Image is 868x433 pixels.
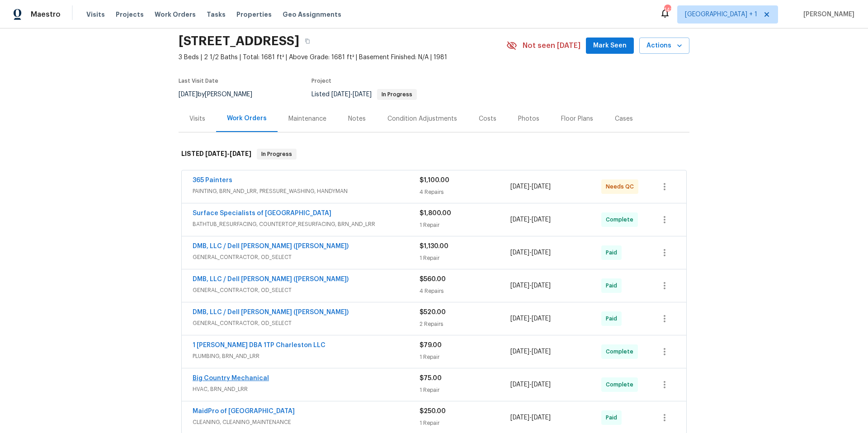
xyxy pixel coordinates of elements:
[311,78,331,84] span: Project
[205,151,251,157] span: -
[615,114,633,123] div: Cases
[288,114,326,123] div: Maintenance
[523,41,580,50] span: Not seen [DATE]
[193,352,420,361] span: PLUMBING, BRN_AND_LRR
[189,114,205,123] div: Visits
[86,10,105,19] span: Visits
[685,10,757,19] span: [GEOGRAPHIC_DATA] + 1
[193,276,349,282] a: DMB, LLC / Dell [PERSON_NAME] ([PERSON_NAME])
[348,114,366,123] div: Notes
[193,309,349,315] a: DMB, LLC / Dell [PERSON_NAME] ([PERSON_NAME])
[510,249,529,256] span: [DATE]
[420,221,510,230] div: 1 Repair
[606,413,621,422] span: Paid
[586,38,634,54] button: Mark Seen
[116,10,144,19] span: Projects
[510,347,551,356] span: -
[331,91,372,98] span: -
[193,408,295,414] a: MaidPro of [GEOGRAPHIC_DATA]
[561,114,593,123] div: Floor Plans
[532,282,551,289] span: [DATE]
[193,319,420,328] span: GENERAL_CONTRACTOR, OD_SELECT
[420,419,510,428] div: 1 Repair
[800,10,854,19] span: [PERSON_NAME]
[31,10,61,19] span: Maestro
[664,5,670,14] div: 141
[420,177,449,184] span: $1,100.00
[510,215,551,224] span: -
[179,89,263,100] div: by [PERSON_NAME]
[179,78,218,84] span: Last Visit Date
[193,210,331,216] a: Surface Specialists of [GEOGRAPHIC_DATA]
[518,114,539,123] div: Photos
[510,281,551,290] span: -
[420,254,510,263] div: 1 Repair
[606,347,637,356] span: Complete
[606,314,621,323] span: Paid
[606,215,637,224] span: Complete
[532,315,551,322] span: [DATE]
[510,216,529,223] span: [DATE]
[420,353,510,362] div: 1 Repair
[193,187,420,196] span: PAINTING, BRN_AND_LRR, PRESSURE_WASHING, HANDYMAN
[532,414,551,421] span: [DATE]
[510,381,529,388] span: [DATE]
[420,210,451,216] span: $1,800.00
[420,408,446,414] span: $250.00
[606,182,637,191] span: Needs QC
[479,114,496,123] div: Costs
[420,309,446,315] span: $520.00
[179,140,689,169] div: LISTED [DATE]-[DATE]In Progress
[532,348,551,355] span: [DATE]
[227,114,267,123] div: Work Orders
[181,149,251,160] h6: LISTED
[387,114,457,123] div: Condition Adjustments
[236,10,272,19] span: Properties
[510,348,529,355] span: [DATE]
[606,380,637,389] span: Complete
[193,253,420,262] span: GENERAL_CONTRACTOR, OD_SELECT
[193,177,232,184] a: 365 Painters
[532,381,551,388] span: [DATE]
[510,282,529,289] span: [DATE]
[532,216,551,223] span: [DATE]
[510,248,551,257] span: -
[179,53,506,62] span: 3 Beds | 2 1/2 Baths | Total: 1681 ft² | Above Grade: 1681 ft² | Basement Finished: N/A | 1981
[420,386,510,395] div: 1 Repair
[179,91,198,98] span: [DATE]
[258,150,296,159] span: In Progress
[378,92,416,97] span: In Progress
[510,314,551,323] span: -
[283,10,341,19] span: Geo Assignments
[155,10,196,19] span: Work Orders
[193,220,420,229] span: BATHTUB_RESURFACING, COUNTERTOP_RESURFACING, BRN_AND_LRR
[420,320,510,329] div: 2 Repairs
[353,91,372,98] span: [DATE]
[420,375,442,381] span: $75.00
[193,286,420,295] span: GENERAL_CONTRACTOR, OD_SELECT
[532,249,551,256] span: [DATE]
[420,342,442,348] span: $79.00
[510,182,551,191] span: -
[532,184,551,190] span: [DATE]
[179,37,299,46] h2: [STREET_ADDRESS]
[510,184,529,190] span: [DATE]
[193,243,349,249] a: DMB, LLC / Dell [PERSON_NAME] ([PERSON_NAME])
[193,418,420,427] span: CLEANING, CLEANING_MAINTENANCE
[193,385,420,394] span: HVAC, BRN_AND_LRR
[420,276,446,282] span: $560.00
[420,243,448,249] span: $1,130.00
[193,342,325,348] a: 1 [PERSON_NAME] DBA 1TP Charleston LLC
[420,188,510,197] div: 4 Repairs
[606,281,621,290] span: Paid
[510,413,551,422] span: -
[230,151,251,157] span: [DATE]
[593,40,627,52] span: Mark Seen
[639,38,689,54] button: Actions
[207,11,226,18] span: Tasks
[510,414,529,421] span: [DATE]
[299,33,316,49] button: Copy Address
[193,375,269,381] a: Big Country Mechanical
[510,315,529,322] span: [DATE]
[331,91,350,98] span: [DATE]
